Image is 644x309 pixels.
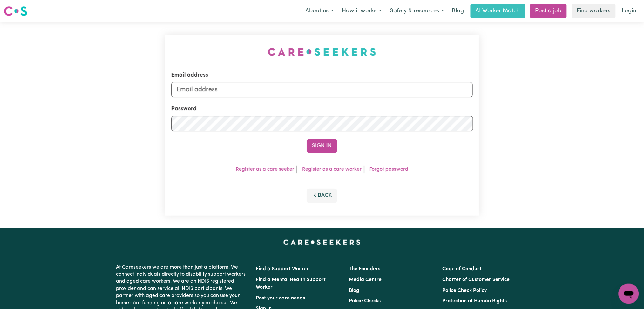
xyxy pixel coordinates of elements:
[256,296,305,301] a: Post your care needs
[442,288,487,293] a: Police Check Policy
[442,266,482,271] a: Code of Conduct
[619,284,639,304] iframe: Button to launch messaging window
[4,4,27,18] a: Careseekers logo
[572,4,616,18] a: Find workers
[236,167,294,172] a: Register as a care seeker
[442,299,507,304] a: Protection of Human Rights
[307,189,337,203] button: Back
[530,4,567,18] a: Post a job
[256,277,326,290] a: Find a Mental Health Support Worker
[442,277,510,282] a: Charter of Customer Service
[283,240,361,245] a: Careseekers home page
[301,4,338,18] button: About us
[171,82,473,97] input: Email address
[4,5,27,17] img: Careseekers logo
[386,4,448,18] button: Safety & resources
[349,299,381,304] a: Police Checks
[349,277,382,282] a: Media Centre
[171,105,197,113] label: Password
[171,71,208,79] label: Email address
[349,288,360,293] a: Blog
[618,4,640,18] a: Login
[256,266,309,271] a: Find a Support Worker
[369,167,408,172] a: Forgot password
[302,167,362,172] a: Register as a care worker
[338,4,386,18] button: How it works
[307,139,337,153] button: Sign In
[448,4,468,18] a: Blog
[349,266,381,271] a: The Founders
[471,4,525,18] a: AI Worker Match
